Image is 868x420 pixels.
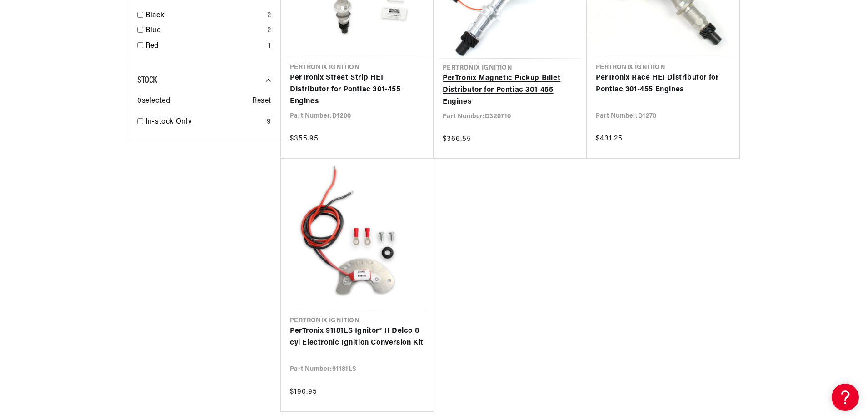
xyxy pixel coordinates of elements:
div: 2 [267,10,271,22]
a: PerTronix 91181LS Ignitor® II Delco 8 cyl Electronic Ignition Conversion Kit [290,325,424,349]
span: 0 selected [137,95,170,107]
a: In-stock Only [145,116,263,128]
a: Red [145,40,264,52]
div: 9 [267,116,271,128]
div: 2 [267,25,271,37]
a: Blue [145,25,264,37]
div: 1 [268,40,271,52]
span: Reset [252,95,271,107]
a: PerTronix Magnetic Pickup Billet Distributor for Pontiac 301-455 Engines [443,73,578,108]
a: PerTronix Race HEI Distributor for Pontiac 301-455 Engines [596,72,730,95]
a: Black [145,10,264,22]
a: PerTronix Street Strip HEI Distributor for Pontiac 301-455 Engines [290,72,424,107]
span: Stock [137,76,157,85]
